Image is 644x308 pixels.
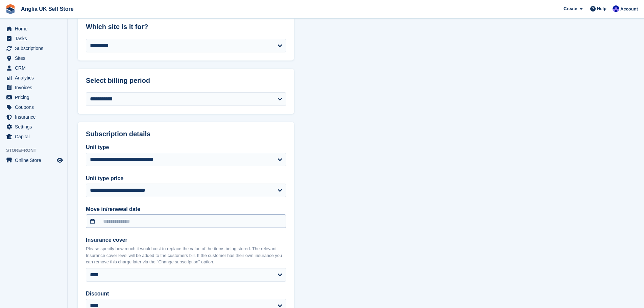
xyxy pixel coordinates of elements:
img: Lewis Scotney [613,5,619,12]
span: Capital [15,132,55,141]
a: menu [3,122,64,132]
a: menu [3,63,64,73]
a: menu [3,34,64,43]
span: Pricing [15,93,55,102]
a: Anglia UK Self Store [18,3,76,15]
a: menu [3,24,64,33]
span: CRM [15,63,55,73]
a: menu [3,83,64,92]
img: stora-icon-8386f47178a22dfd0bd8f6a31ec36ba5ce8667c1dd55bd0f319d3a0aa187defe.svg [5,4,16,14]
span: Coupons [15,102,55,112]
span: Sites [15,53,55,63]
label: Insurance cover [86,236,286,244]
span: Storefront [6,147,67,154]
span: Insurance [15,112,55,122]
a: menu [3,44,64,53]
span: Subscriptions [15,44,55,53]
span: Settings [15,122,55,132]
a: menu [3,132,64,141]
span: Online Store [15,156,55,165]
label: Discount [86,290,286,298]
h2: Select billing period [86,77,286,85]
span: Tasks [15,34,55,43]
span: Home [15,24,55,33]
span: Invoices [15,83,55,92]
label: Unit type price [86,174,286,183]
a: menu [3,156,64,165]
label: Move in/renewal date [86,205,286,213]
span: Create [564,5,577,12]
span: Analytics [15,73,55,82]
a: menu [3,102,64,112]
a: Preview store [56,156,64,164]
label: Unit type [86,143,286,151]
a: menu [3,93,64,102]
p: Please specify how much it would cost to replace the value of the items being stored. The relevan... [86,245,286,265]
h2: Subscription details [86,130,286,138]
a: menu [3,53,64,63]
span: Account [620,6,638,13]
h2: Which site is it for? [86,23,286,31]
a: menu [3,73,64,82]
span: Help [597,5,606,12]
a: menu [3,112,64,122]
